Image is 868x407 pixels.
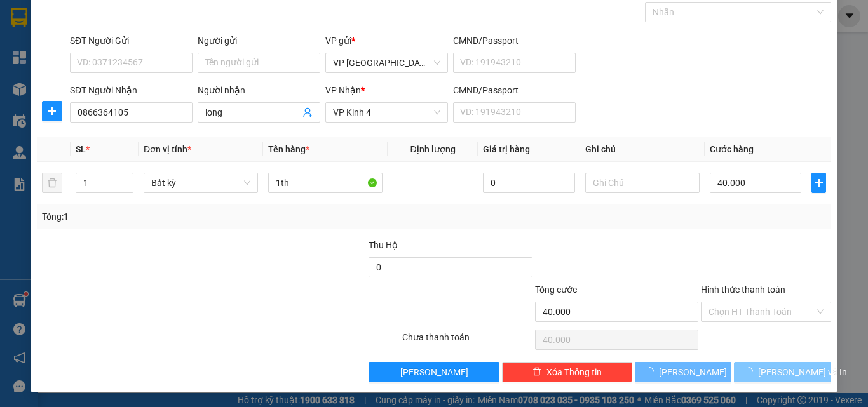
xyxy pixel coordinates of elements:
span: Đơn vị tính [144,144,191,154]
th: Ghi chú [580,137,705,162]
span: [PERSON_NAME] [400,365,468,379]
span: plus [43,106,62,116]
button: [PERSON_NAME] và In [734,362,831,382]
div: Người nhận [198,83,320,97]
span: delete [532,367,541,377]
span: Giá trị hàng [483,144,530,154]
span: user-add [302,107,313,117]
div: Tổng: 1 [42,210,336,224]
span: Bất kỳ [151,173,250,192]
button: delete [42,173,62,193]
button: deleteXóa Thông tin [502,362,632,382]
label: Hình thức thanh toán [701,284,785,295]
div: CMND/Passport [453,83,576,97]
button: plus [42,101,62,121]
input: Ghi Chú [585,173,700,193]
div: CMND/Passport [453,34,576,48]
span: Xóa Thông tin [546,365,602,379]
span: Cước hàng [710,144,754,154]
button: [PERSON_NAME] [369,362,499,382]
span: Tổng cước [535,284,577,295]
span: Thu Hộ [369,240,398,250]
input: 0 [483,173,574,193]
span: [PERSON_NAME] [659,365,727,379]
div: Chưa thanh toán [401,330,534,352]
span: loading [645,367,659,376]
input: VD: Bàn, Ghế [268,173,383,193]
div: SĐT Người Gửi [70,34,193,48]
div: SĐT Người Nhận [70,83,193,97]
span: Tên hàng [268,144,309,154]
span: plus [812,178,825,188]
button: plus [811,173,826,193]
span: [PERSON_NAME] và In [758,365,847,379]
span: VP Nhận [325,85,361,95]
span: Định lượng [410,144,455,154]
div: VP gửi [325,34,448,48]
div: Người gửi [198,34,320,48]
span: SL [76,144,86,154]
span: loading [744,367,758,376]
button: [PERSON_NAME] [635,362,732,382]
span: VP Kinh 4 [333,103,440,122]
span: VP Sài Gòn [333,53,440,72]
